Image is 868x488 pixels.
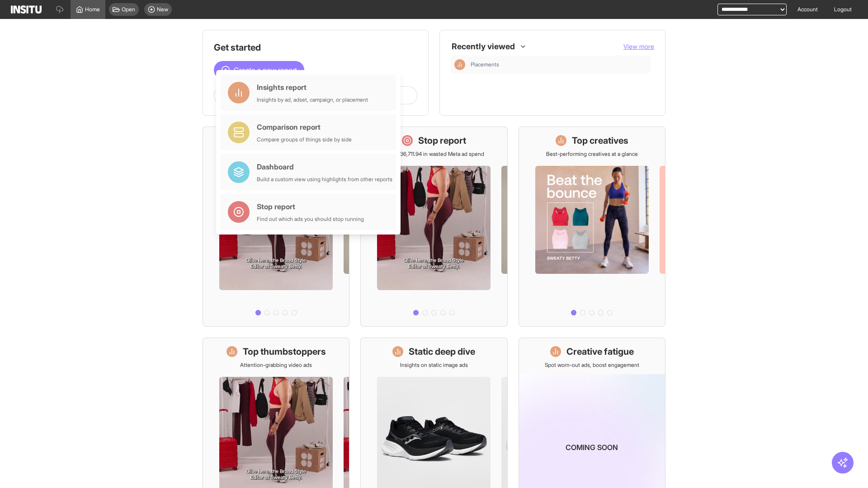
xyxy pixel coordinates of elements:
button: Create a new report [214,61,304,79]
span: Open [122,6,135,13]
h1: Get started [214,41,417,54]
span: Home [85,6,100,13]
span: New [157,6,168,13]
h1: Static deep dive [409,345,475,358]
div: Find out which ads you should stop running [257,216,364,223]
div: Insights report [257,82,368,93]
h1: Top thumbstoppers [243,345,326,358]
div: Insights by ad, adset, campaign, or placement [257,96,368,103]
button: View more [623,42,654,51]
p: Save £36,711.94 in wasted Meta ad spend [384,150,484,158]
h1: Stop report [418,134,466,147]
span: Placements [471,61,647,68]
a: What's live nowSee all active ads instantly [203,127,349,327]
div: Compare groups of things side by side [257,136,352,143]
a: Stop reportSave £36,711.94 in wasted Meta ad spend [360,127,507,327]
div: Stop report [257,201,364,212]
div: Comparison report [257,122,352,132]
div: Build a custom view using highlights from other reports [257,176,392,183]
span: Create a new report [234,65,297,75]
div: Insights [454,59,465,70]
p: Attention-grabbing video ads [240,361,312,369]
a: Top creativesBest-performing creatives at a glance [519,127,665,327]
p: Insights on static image ads [400,361,468,369]
img: Logo [11,5,42,14]
p: Best-performing creatives at a glance [546,150,638,158]
span: View more [623,42,654,50]
div: Dashboard [257,161,392,172]
h1: Top creatives [572,134,628,147]
span: Placements [471,61,499,68]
